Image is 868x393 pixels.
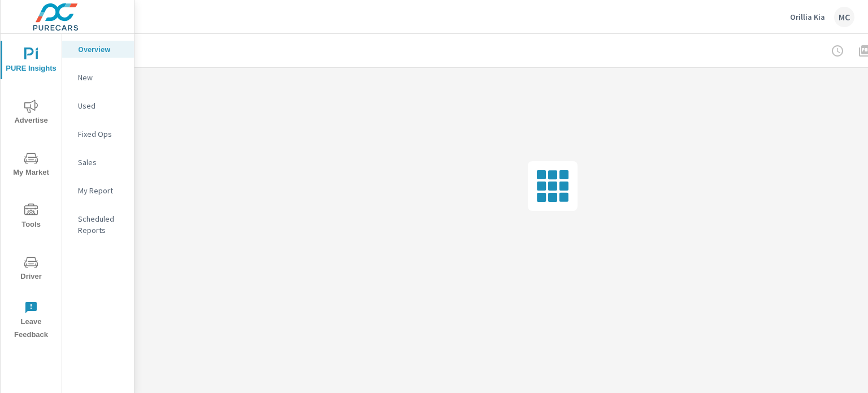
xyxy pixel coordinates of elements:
div: Used [62,97,134,114]
p: Fixed Ops [78,128,125,140]
span: Advertise [4,100,58,127]
span: Driver [4,256,58,283]
div: nav menu [1,34,62,346]
div: Scheduled Reports [62,210,134,239]
span: My Market [4,152,58,179]
p: Overview [78,44,125,55]
p: New [78,72,125,83]
span: Tools [4,204,58,231]
div: Overview [62,41,134,58]
p: Orillia Kia [790,12,825,22]
span: PURE Insights [4,47,58,75]
p: My Report [78,185,125,196]
p: Sales [78,157,125,168]
span: Leave Feedback [4,301,58,342]
div: Sales [62,154,134,171]
p: Scheduled Reports [78,213,125,236]
div: MC [834,7,854,27]
div: My Report [62,182,134,199]
div: Fixed Ops [62,126,134,142]
div: New [62,69,134,86]
p: Used [78,100,125,111]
